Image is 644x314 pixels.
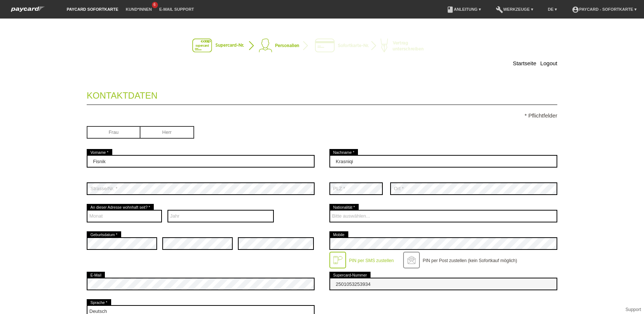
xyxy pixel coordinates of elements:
img: instantcard-v2-de-2.png [192,39,452,53]
a: paycard Sofortkarte [7,9,48,14]
p: * Pflichtfelder [87,112,557,119]
label: PIN per SMS zustellen [349,258,394,263]
label: PIN per Post zustellen (kein Sofortkauf möglich) [423,258,517,263]
a: buildWerkzeuge ▾ [492,7,537,11]
i: build [496,6,503,13]
a: Support [625,307,641,312]
span: 6 [152,2,158,8]
legend: Kontaktdaten [87,83,557,105]
a: E-Mail Support [156,7,198,11]
a: DE ▾ [544,7,561,11]
a: Kund*innen [122,7,155,11]
a: Logout [540,60,557,66]
a: bookAnleitung ▾ [443,7,485,11]
a: Startseite [513,60,536,66]
a: account_circlepaycard - Sofortkarte ▾ [568,7,640,11]
i: account_circle [572,6,579,13]
i: book [447,6,454,13]
a: paycard Sofortkarte [63,7,122,11]
img: paycard Sofortkarte [7,5,48,13]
